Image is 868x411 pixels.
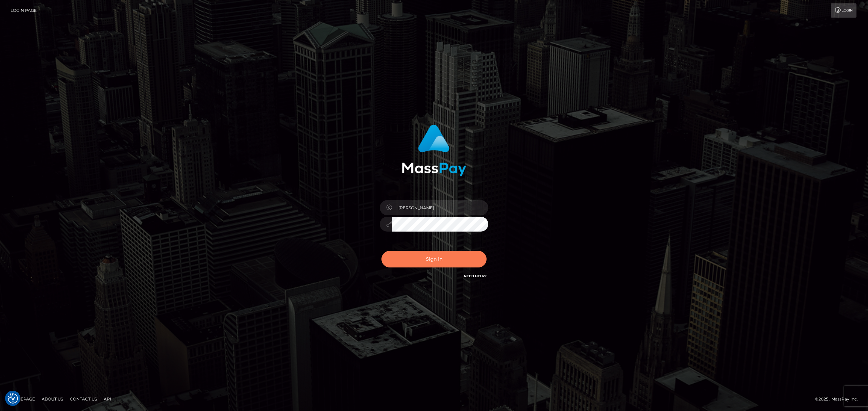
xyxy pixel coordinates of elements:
div: © 2025 , MassPay Inc. [815,395,863,403]
button: Sign in [381,251,487,267]
a: About Us [39,394,66,404]
a: Login [831,3,856,18]
a: Contact Us [67,394,100,404]
img: MassPay Login [402,125,466,176]
a: Homepage [7,394,38,404]
input: Username... [392,200,488,215]
a: Login Page [11,3,37,18]
a: API [101,394,114,404]
img: Revisit consent button [8,393,18,404]
a: Need Help? [464,274,487,278]
button: Consent Preferences [8,393,18,404]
